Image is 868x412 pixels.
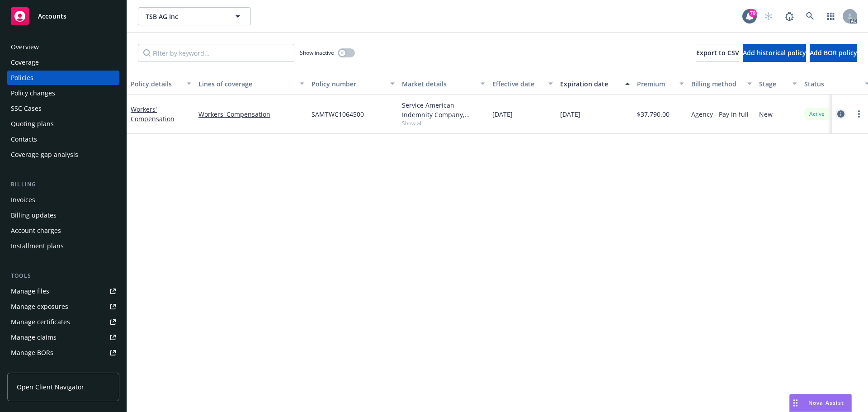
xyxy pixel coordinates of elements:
[759,79,787,89] div: Stage
[11,284,49,298] div: Manage files
[311,109,364,119] span: SAMTWC1064500
[11,330,57,345] div: Manage claims
[808,110,826,118] span: Active
[7,315,119,329] a: Manage certificates
[131,105,175,123] a: Workers' Compensation
[11,346,53,360] div: Manage BORs
[7,132,119,147] a: Contacts
[11,239,64,253] div: Installment plans
[308,73,398,95] button: Policy number
[780,7,798,25] a: Report a Bug
[11,86,55,100] div: Policy changes
[759,7,778,25] a: Start snowing
[637,109,670,119] span: $37,790.00
[38,13,66,20] span: Accounts
[7,180,119,189] div: Billing
[743,44,806,62] button: Add historical policy
[7,346,119,360] a: Manage BORs
[11,71,33,85] div: Policies
[7,284,119,298] a: Manage files
[560,109,580,119] span: [DATE]
[195,73,308,95] button: Lines of coverage
[198,79,294,89] div: Lines of coverage
[7,101,119,116] a: SSC Cases
[11,193,35,207] div: Invoices
[11,361,80,375] div: Summary of insurance
[11,208,57,223] div: Billing updates
[560,79,620,89] div: Expiration date
[696,44,739,62] button: Export to CSV
[402,79,475,89] div: Market details
[11,147,78,162] div: Coverage gap analysis
[402,119,485,127] span: Show all
[749,9,757,17] div: 70
[743,48,806,57] span: Add historical policy
[808,399,844,407] span: Nova Assist
[7,147,119,162] a: Coverage gap analysis
[7,208,119,223] a: Billing updates
[801,7,819,25] a: Search
[759,109,773,119] span: New
[11,117,54,131] div: Quoting plans
[300,49,334,57] span: Show inactive
[7,193,119,207] a: Invoices
[7,86,119,100] a: Policy changes
[138,7,251,25] button: TSB AG Inc
[633,73,688,95] button: Premium
[810,44,857,62] button: Add BOR policy
[11,299,68,314] div: Manage exposures
[854,109,864,119] a: more
[790,394,801,412] div: Drag to move
[7,361,119,375] a: Summary of insurance
[146,12,224,21] span: TSB AG Inc
[127,73,195,95] button: Policy details
[398,73,489,95] button: Market details
[688,73,755,95] button: Billing method
[822,7,840,25] a: Switch app
[789,394,852,412] button: Nova Assist
[11,55,39,70] div: Coverage
[138,44,294,62] input: Filter by keyword...
[11,315,70,329] div: Manage certificates
[691,79,742,89] div: Billing method
[7,117,119,131] a: Quoting plans
[11,40,39,54] div: Overview
[557,73,633,95] button: Expiration date
[11,132,37,147] div: Contacts
[835,109,846,119] a: circleInformation
[7,55,119,70] a: Coverage
[755,73,801,95] button: Stage
[691,109,749,119] span: Agency - Pay in full
[17,382,84,392] span: Open Client Navigator
[7,330,119,345] a: Manage claims
[7,299,119,314] a: Manage exposures
[7,40,119,54] a: Overview
[7,71,119,85] a: Policies
[637,79,674,89] div: Premium
[311,79,385,89] div: Policy number
[696,48,739,57] span: Export to CSV
[11,223,61,238] div: Account charges
[402,100,485,119] div: Service American Indemnity Company, Service American Indemnity Company, Method Insurance
[492,79,543,89] div: Effective date
[131,79,181,89] div: Policy details
[198,109,304,119] a: Workers' Compensation
[7,4,119,29] a: Accounts
[489,73,557,95] button: Effective date
[810,48,857,57] span: Add BOR policy
[492,109,513,119] span: [DATE]
[7,223,119,238] a: Account charges
[11,101,42,116] div: SSC Cases
[7,239,119,253] a: Installment plans
[7,271,119,280] div: Tools
[804,79,859,89] div: Status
